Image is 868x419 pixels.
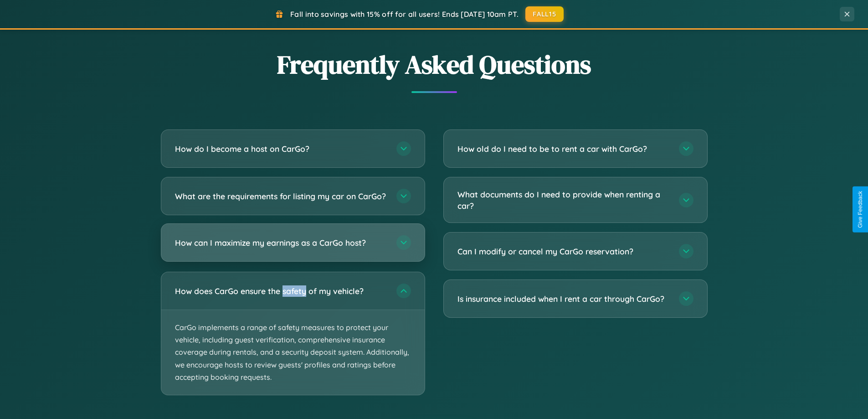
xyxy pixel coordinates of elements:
[290,10,519,19] span: Fall into savings with 15% off for all users! Ends [DATE] 10am PT.
[175,191,387,202] h3: What are the requirements for listing my car on CarGo?
[457,143,670,155] h3: How old do I need to be to rent a car with CarGo?
[457,246,670,257] h3: Can I modify or cancel my CarGo reservation?
[525,6,564,22] button: FALL15
[175,285,387,297] h3: How does CarGo ensure the safety of my vehicle?
[857,191,863,228] div: Give Feedback
[161,310,425,395] p: CarGo implements a range of safety measures to protect your vehicle, including guest verification...
[161,47,708,82] h2: Frequently Asked Questions
[175,237,387,248] h3: How can I maximize my earnings as a CarGo host?
[175,143,387,155] h3: How do I become a host on CarGo?
[457,189,670,211] h3: What documents do I need to provide when renting a car?
[457,293,670,305] h3: Is insurance included when I rent a car through CarGo?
